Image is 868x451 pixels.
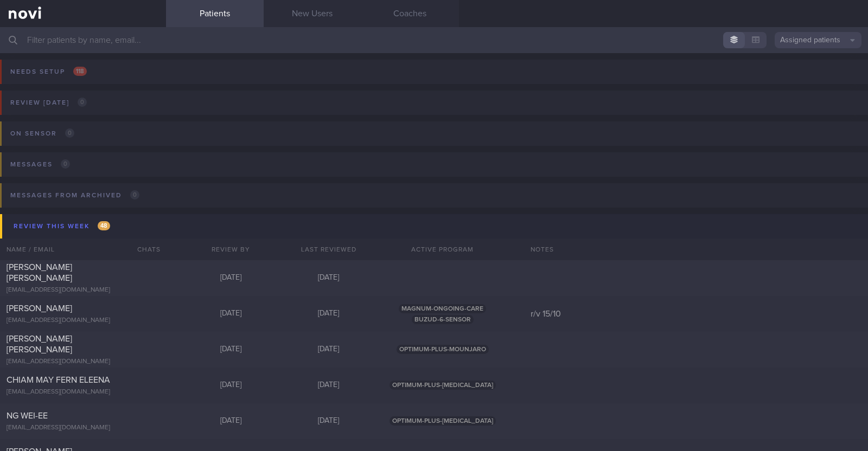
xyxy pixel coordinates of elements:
div: Last Reviewed [280,239,378,260]
div: Needs setup [8,65,90,79]
span: [PERSON_NAME] [PERSON_NAME] [7,263,72,282]
span: [PERSON_NAME] [PERSON_NAME] [7,334,72,354]
button: Assigned patients [775,32,861,48]
span: OPTIMUM-PLUS-[MEDICAL_DATA] [390,416,496,426]
span: 0 [130,190,139,199]
span: 0 [65,128,74,138]
span: CHIAM MAY FERN ELEENA [7,376,110,384]
span: OPTIMUM-PLUS-[MEDICAL_DATA] [390,381,496,390]
div: Messages [8,157,73,172]
div: [DATE] [182,381,280,390]
div: Chats [123,239,166,260]
div: [EMAIL_ADDRESS][DOMAIN_NAME] [7,358,159,366]
span: 0 [61,159,70,169]
div: Review [DATE] [8,95,90,110]
div: [DATE] [280,309,378,319]
div: [DATE] [182,309,280,319]
span: 48 [98,221,110,230]
div: r/v 15/10 [524,308,868,319]
div: [EMAIL_ADDRESS][DOMAIN_NAME] [7,317,159,325]
div: [EMAIL_ADDRESS][DOMAIN_NAME] [7,388,159,396]
span: MAGNUM-ONGOING-CARE [399,304,486,313]
span: OPTIMUM-PLUS-MOUNJARO [397,345,489,354]
div: [DATE] [182,345,280,355]
div: [DATE] [280,273,378,283]
div: Review By [182,239,280,260]
span: NG WEI-EE [7,411,48,420]
div: [DATE] [182,416,280,426]
div: Review this week [11,219,113,234]
div: [DATE] [182,273,280,283]
div: [EMAIL_ADDRESS][DOMAIN_NAME] [7,286,159,294]
span: [PERSON_NAME] [7,304,72,313]
div: [EMAIL_ADDRESS][DOMAIN_NAME] [7,424,159,432]
div: [DATE] [280,381,378,390]
div: [DATE] [280,345,378,355]
div: Messages from Archived [8,188,142,203]
div: Active Program [378,239,508,260]
span: 118 [73,67,87,76]
div: Notes [524,239,868,260]
div: On sensor [8,126,77,141]
div: [DATE] [280,416,378,426]
span: BUZUD-6-SENSOR [412,315,474,324]
span: 0 [78,98,87,107]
